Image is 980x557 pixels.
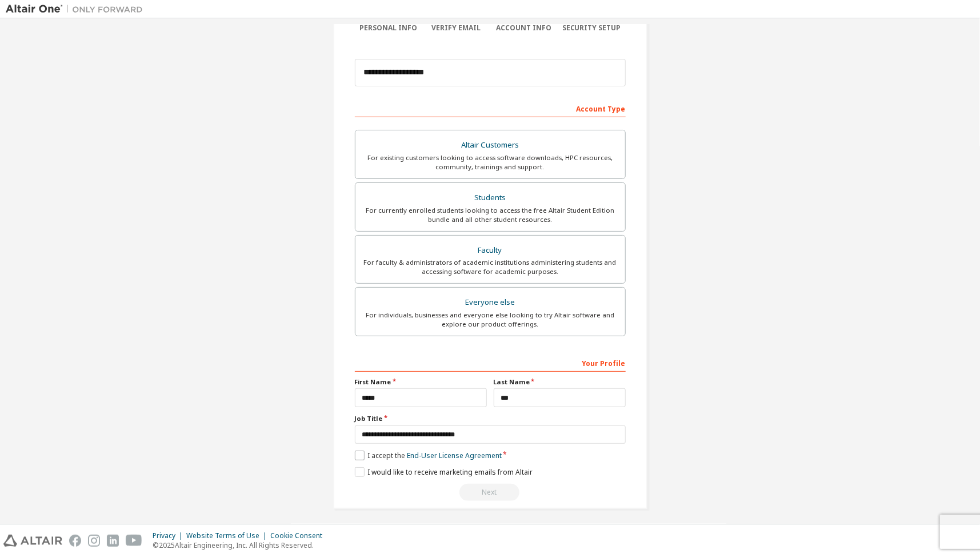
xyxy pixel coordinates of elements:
img: youtube.svg [126,535,142,547]
div: For individuals, businesses and everyone else looking to try Altair software and explore our prod... [362,311,618,329]
div: For faculty & administrators of academic institutions administering students and accessing softwa... [362,258,618,276]
div: Website Terms of Use [186,531,270,540]
div: Read and acccept EULA to continue [355,484,626,501]
div: Personal Info [355,23,423,33]
div: For currently enrolled students looking to access the free Altair Student Edition bundle and all ... [362,206,618,224]
label: I would like to receive marketing emails from Altair [355,467,533,477]
label: I accept the [355,451,502,460]
div: Your Profile [355,353,626,372]
label: Last Name [494,377,626,387]
img: instagram.svg [88,535,100,547]
div: Verify Email [422,23,490,33]
div: Altair Customers [362,137,618,153]
div: Privacy [153,531,186,540]
label: Job Title [355,414,626,423]
img: Altair One [6,3,149,15]
div: Security Setup [558,23,626,33]
label: First Name [355,377,487,387]
img: facebook.svg [69,535,81,547]
div: Account Info [490,23,558,33]
div: Cookie Consent [270,531,329,540]
a: End-User License Agreement [407,451,502,460]
div: Account Type [355,99,626,117]
div: For existing customers looking to access software downloads, HPC resources, community, trainings ... [362,153,618,172]
img: linkedin.svg [107,535,119,547]
div: Everyone else [362,295,618,311]
div: Students [362,190,618,206]
div: Faculty [362,242,618,258]
p: © 2025 Altair Engineering, Inc. All Rights Reserved. [153,540,329,550]
img: altair_logo.svg [3,535,62,547]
